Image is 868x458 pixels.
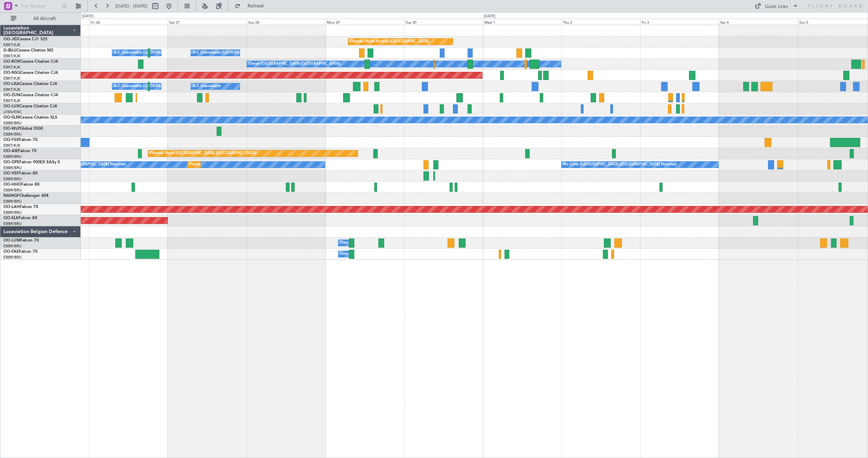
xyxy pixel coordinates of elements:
[3,238,20,243] span: OO-LUM
[3,194,48,198] a: N604GFChallenger 604
[3,216,37,220] a: OO-ELKFalcon 8X
[3,60,20,64] span: OO-ROK
[168,19,246,25] div: Sat 27
[3,121,22,126] a: EBBR/BRU
[3,138,38,142] a: OO-FSXFalcon 7X
[3,82,19,86] span: OO-LXA
[3,127,20,131] span: OO-WLP
[3,54,20,59] a: EBKT/KJK
[21,1,60,11] input: Trip Number
[3,171,38,175] a: OO-VSFFalcon 8X
[765,3,788,10] div: Quick Links
[18,16,72,21] span: All Aircraft
[3,98,20,103] a: EBKT/KJK
[3,127,43,131] a: OO-WLPGlobal 5500
[3,149,18,153] span: OO-AIE
[3,165,22,170] a: EBBR/BRU
[189,160,312,170] div: Planned Maint [GEOGRAPHIC_DATA] ([GEOGRAPHIC_DATA] National)
[3,194,19,198] span: N604GF
[150,148,257,159] div: Planned Maint [GEOGRAPHIC_DATA] ([GEOGRAPHIC_DATA])
[3,48,17,53] span: D-IBLU
[82,14,94,19] div: [DATE]
[340,238,386,248] div: Owner Melsbroek Air Base
[3,37,18,41] span: OO-JID
[3,60,58,64] a: OO-ROKCessna Citation CJ4
[232,1,272,12] button: Refresh
[3,93,20,97] span: OO-ZUN
[3,138,19,142] span: OO-FSX
[247,19,325,25] div: Sun 28
[340,249,386,259] div: Owner Melsbroek Air Base
[7,13,74,24] button: All Aircraft
[242,4,270,8] span: Refresh
[3,65,20,70] a: EBKT/KJK
[3,42,20,47] a: EBKT/KJK
[751,1,802,12] button: Quick Links
[3,143,20,148] a: EBKT/KJK
[3,154,22,159] a: EBBR/BRU
[719,19,797,25] div: Sat 4
[483,19,561,25] div: Wed 1
[3,216,19,220] span: OO-ELK
[640,19,719,25] div: Fri 3
[3,210,22,215] a: EBBR/BRU
[115,3,147,9] span: [DATE] - [DATE]
[3,199,22,204] a: EBBR/BRU
[3,104,57,108] a: OO-LUXCessna Citation CJ4
[3,109,22,114] a: LFSN/ENC
[3,132,22,137] a: EBBR/BRU
[325,19,404,25] div: Mon 29
[3,221,22,226] a: EBBR/BRU
[3,93,58,97] a: OO-ZUNCessna Citation CJ4
[3,116,57,120] a: OO-SLMCessna Citation XLS
[3,176,22,182] a: EBBR/BRU
[3,250,19,254] span: OO-FAE
[3,160,19,164] span: OO-GPE
[563,160,677,170] div: No Crew [GEOGRAPHIC_DATA] ([GEOGRAPHIC_DATA] National)
[3,250,38,254] a: OO-FAEFalcon 7X
[3,87,20,92] a: EBKT/KJK
[484,14,495,19] div: [DATE]
[3,71,20,75] span: OO-NSG
[3,71,58,75] a: OO-NSGCessna Citation CJ4
[193,48,301,58] div: A/C Unavailable [GEOGRAPHIC_DATA]-[GEOGRAPHIC_DATA]
[350,37,429,47] div: Planned Maint Kortrijk-[GEOGRAPHIC_DATA]
[3,183,21,187] span: OO-HHO
[193,81,221,91] div: A/C Unavailable
[404,19,483,25] div: Tue 30
[3,244,22,249] a: EBBR/BRU
[3,116,20,120] span: OO-SLM
[561,19,640,25] div: Thu 2
[3,160,60,164] a: OO-GPEFalcon 900EX EASy II
[3,104,19,108] span: OO-LUX
[3,149,37,153] a: OO-AIEFalcon 7X
[3,171,19,175] span: OO-VSF
[3,48,53,53] a: D-IBLUCessna Citation M2
[3,238,39,243] a: OO-LUMFalcon 7X
[3,37,47,41] a: OO-JIDCessna CJ1 525
[3,205,20,209] span: OO-LAH
[249,59,340,69] div: Owner [GEOGRAPHIC_DATA]-[GEOGRAPHIC_DATA]
[3,188,22,193] a: EBBR/BRU
[3,82,57,86] a: OO-LXACessna Citation CJ4
[114,48,240,58] div: A/C Unavailable [GEOGRAPHIC_DATA] ([GEOGRAPHIC_DATA] National)
[3,255,22,260] a: EBBR/BRU
[3,76,20,81] a: EBKT/KJK
[114,81,240,91] div: A/C Unavailable [GEOGRAPHIC_DATA] ([GEOGRAPHIC_DATA] National)
[3,205,38,209] a: OO-LAHFalcon 7X
[89,19,168,25] div: Fri 26
[3,183,40,187] a: OO-HHOFalcon 8X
